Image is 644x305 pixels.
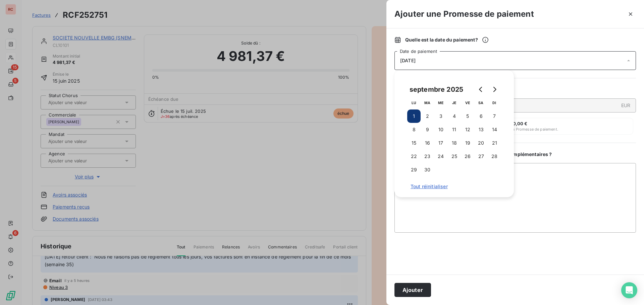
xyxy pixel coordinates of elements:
button: 27 [474,150,488,163]
button: 26 [461,150,474,163]
button: 7 [488,109,501,123]
button: 1 [407,109,421,123]
div: septembre 2025 [407,84,466,95]
button: 18 [447,136,461,150]
th: dimanche [488,96,501,109]
th: samedi [474,96,488,109]
span: Quelle est la date du paiement ? [405,36,489,43]
th: mardi [421,96,434,109]
span: [DATE] [400,58,416,63]
button: 2 [421,109,434,123]
button: 4 [447,109,461,123]
button: 29 [407,163,421,176]
button: Go to previous month [474,83,488,96]
button: 5 [461,109,474,123]
button: 9 [421,123,434,136]
button: 17 [434,136,447,150]
button: 12 [461,123,474,136]
button: 8 [407,123,421,136]
button: Ajouter [394,283,431,297]
button: 19 [461,136,474,150]
button: 16 [421,136,434,150]
button: 30 [421,163,434,176]
div: Open Intercom Messenger [621,282,637,298]
h3: Ajouter une Promesse de paiement [394,8,534,20]
button: 21 [488,136,501,150]
button: 13 [474,123,488,136]
button: 11 [447,123,461,136]
button: 3 [434,109,447,123]
button: 28 [488,150,501,163]
th: lundi [407,96,421,109]
button: Go to next month [488,83,501,96]
button: 24 [434,150,447,163]
button: 25 [447,150,461,163]
th: mercredi [434,96,447,109]
button: 23 [421,150,434,163]
span: 0,00 € [513,121,528,126]
button: 22 [407,150,421,163]
button: 10 [434,123,447,136]
th: jeudi [447,96,461,109]
th: vendredi [461,96,474,109]
span: Tout réinitialiser [411,184,498,189]
button: 20 [474,136,488,150]
button: 14 [488,123,501,136]
button: 15 [407,136,421,150]
button: 6 [474,109,488,123]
